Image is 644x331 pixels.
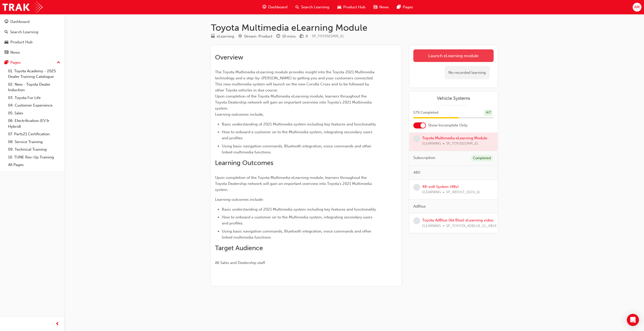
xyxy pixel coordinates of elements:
a: search-iconSearch Learning [291,2,333,12]
span: target-icon [238,34,242,39]
span: Using basic navigation commands, Bluetooth integration, voice commands and other linked multimedi... [222,144,372,154]
a: Product Hub [2,38,62,47]
div: Price [300,33,308,40]
span: 57 % Completed [413,110,438,116]
a: 08. Service Training [6,138,62,146]
span: AdBlue [413,204,426,209]
div: Search Learning [10,29,38,35]
span: Search Learning [301,4,329,10]
a: 04. Customer Experience [6,102,62,109]
span: news-icon [5,50,8,55]
span: learningRecordVerb_NONE-icon [413,184,420,191]
div: 4 / 7 [484,109,493,116]
button: Pages [2,58,62,67]
div: Dashboard [10,19,30,25]
span: AM [634,4,640,10]
span: Overview [215,53,243,61]
a: news-iconNews [369,2,393,12]
span: SP_TOYOTA_ADBLUE_EL_0824 [446,223,496,229]
span: pages-icon [5,60,8,65]
a: 05. Sales [6,109,62,117]
span: learningRecordVerb_NONE-icon [413,135,420,142]
span: Using basic navigation commands, Bluetooth integration, voice commands and other linked multimedi... [222,229,372,240]
span: car-icon [337,4,341,10]
span: up-icon [57,59,60,66]
span: How to onboard a customer on to the Multimedia system, integrating secondary users and profiles. [222,215,373,225]
div: News [10,50,20,55]
a: 48-volt System (48v) [422,184,459,189]
a: Search Learning [2,27,62,37]
span: Upon completion of the Toyota Multimedia eLearning module, learners throughout the Toyota Dealers... [215,175,373,192]
span: pages-icon [397,4,401,10]
div: Stream [238,33,272,40]
span: Pages [403,4,413,10]
span: Show Incomplete Only [428,122,468,128]
span: Basic understanding of 2021 Multimedia system including key features and functionality. [222,122,377,126]
span: clock-icon [276,34,280,39]
a: 02. New - Toyota Dealer Induction [6,81,62,94]
span: All Sales and Dealership staff. [215,260,266,265]
img: Trak [3,2,43,13]
span: ELEARNING [422,223,441,229]
span: car-icon [5,40,8,45]
span: guage-icon [5,20,8,24]
span: Basic understanding of 2021 Multimedia system including key features and functionality. [222,207,377,212]
a: car-iconProduct Hub [333,2,369,12]
span: search-icon [296,4,299,10]
div: Product Hub [10,39,33,45]
a: Launch eLearning module [413,49,494,62]
span: learningResourceType_ELEARNING-icon [211,34,215,39]
span: learningRecordVerb_NONE-icon [413,217,420,224]
span: Learning Outcomes [215,159,273,167]
a: Dashboard [2,17,62,26]
span: guage-icon [262,4,266,10]
a: News [2,48,62,57]
a: guage-iconDashboard [258,2,291,12]
span: Dashboard [268,4,287,10]
a: 03. Toyota For Life [6,94,62,102]
a: Toyota AdBlue (Ad Blue) eLearning video [422,218,493,222]
span: news-icon [373,4,377,10]
span: Learning resource code [312,34,344,38]
div: Stream: Product [244,34,272,39]
span: Learning outcomes include: [215,197,264,202]
span: Target Audience [215,244,263,252]
div: Pages [10,60,21,65]
span: ELEARNING [422,189,441,195]
a: pages-iconPages [393,2,417,12]
span: The Toyota Multimedia eLearning module provides insight into the Toyota 2021 Multimedia technolog... [215,70,375,117]
a: Vehicle Systems [413,95,494,101]
div: Completed [471,155,493,162]
span: Product Hub [343,4,365,10]
div: No recorded learning [445,66,490,79]
span: Subscription [413,155,435,161]
span: search-icon [5,30,8,35]
div: Type [211,33,234,40]
div: Open Intercom Messenger [627,314,639,326]
span: How to onboard a customer on to the Multimedia system, integrating secondary users and profiles. [222,130,373,140]
a: 01. Toyota Academy - 2025 Dealer Training Catalogue [6,67,62,81]
a: 10. TUNE Rev-Up Training [6,153,62,161]
h1: Toyota Multimedia eLearning Module [211,22,498,33]
a: 07. Parts21 Certification [6,130,62,138]
a: 06. Electrification (EV & Hybrid) [6,117,62,130]
a: 09. Technical Training [6,146,62,153]
span: 48V [413,170,420,176]
div: Duration [276,33,296,40]
span: SP_48VOLT_0224_EL [446,189,480,195]
div: 0 [306,34,308,39]
span: money-icon [300,34,304,39]
div: 10 mins [282,34,296,39]
div: eLearning [217,34,234,39]
button: AM [633,3,641,12]
span: prev-icon [56,321,59,327]
a: All Pages [6,161,62,169]
span: News [379,4,389,10]
button: DashboardSearch LearningProduct HubNews [2,16,62,58]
